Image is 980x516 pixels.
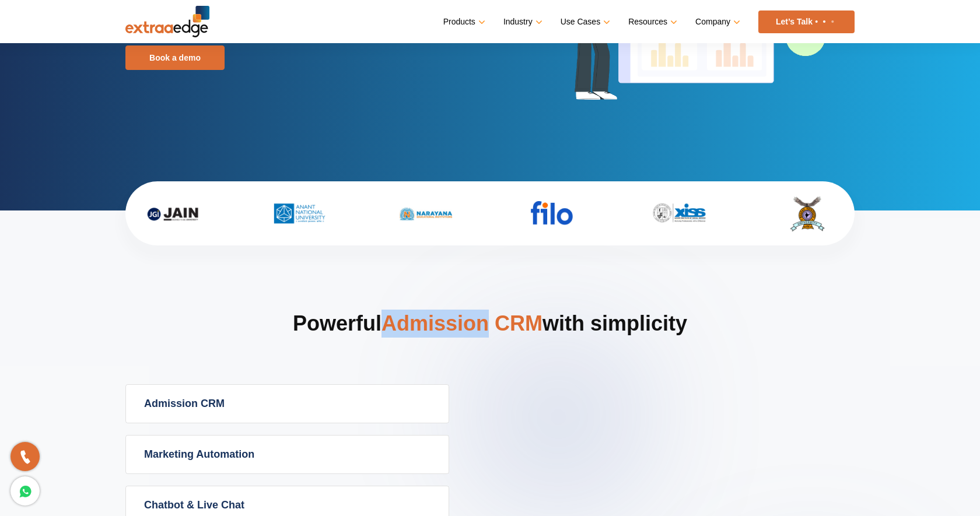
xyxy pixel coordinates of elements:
span: Admission CRM [381,311,542,335]
a: Let’s Talk [758,10,855,33]
h2: Powerful with simplicity [125,310,855,384]
a: Marketing Automation [126,436,449,473]
a: Industry [503,13,540,30]
a: Company [695,13,738,30]
a: Products [443,13,483,30]
a: Admission CRM [126,385,449,423]
a: Resources [628,13,675,30]
a: Use Cases [561,13,608,30]
a: Book a demo [125,45,225,70]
